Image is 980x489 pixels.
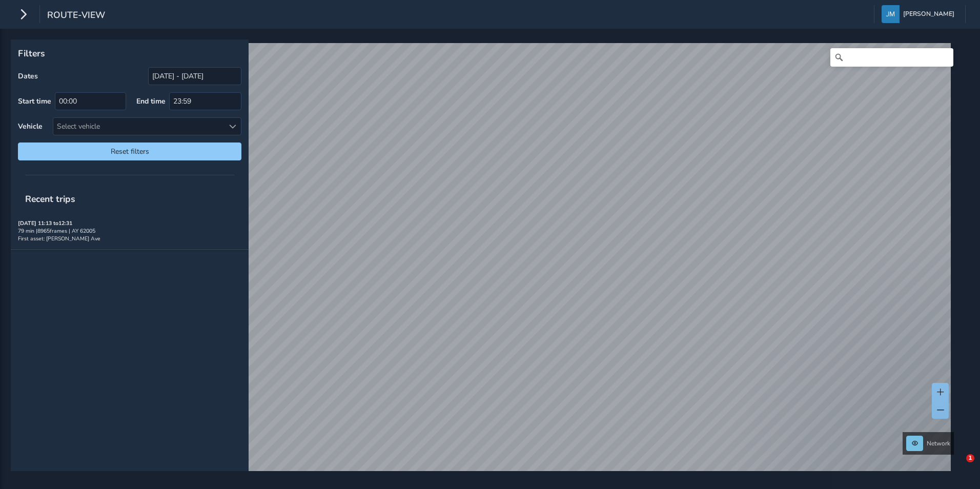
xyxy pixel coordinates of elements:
[18,71,38,81] label: Dates
[18,227,241,235] div: 79 min | 8965 frames | AY 62005
[47,9,105,23] span: route-view
[18,235,100,242] span: First asset: [PERSON_NAME] Ave
[882,5,900,23] img: diamond-layout
[18,186,83,212] span: Recent trips
[14,43,951,483] canvas: Map
[18,219,72,227] strong: [DATE] 11:13 to 12:31
[927,439,950,447] span: Network
[966,454,974,462] span: 1
[136,96,166,106] label: End time
[903,5,954,23] span: [PERSON_NAME]
[18,142,241,160] button: Reset filters
[53,118,224,135] div: Select vehicle
[18,121,43,131] label: Vehicle
[26,147,234,156] span: Reset filters
[945,454,970,479] iframe: Intercom live chat
[18,47,241,60] p: Filters
[18,96,51,106] label: Start time
[882,5,958,23] button: [PERSON_NAME]
[830,48,953,67] input: Search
